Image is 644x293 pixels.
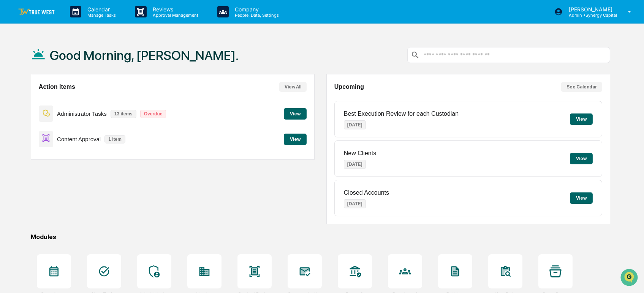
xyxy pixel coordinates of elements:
[129,60,138,69] button: Start new chat
[284,108,307,120] button: View
[15,104,21,110] img: 1746055101610-c473b297-6a78-478c-a979-82029cc54cd1
[8,96,20,108] img: Cameron Burns
[344,110,459,117] p: Best Execution Review for each Custodian
[63,103,66,109] span: •
[344,189,389,196] p: Closed Accounts
[570,153,593,164] button: View
[52,132,97,145] a: 🗄️Attestations
[8,16,138,28] p: How can we help?
[57,110,107,117] p: Administrator Tasks
[344,120,366,129] p: [DATE]
[50,48,239,63] h1: Good Morning, [PERSON_NAME].
[8,135,14,142] div: 🖐️
[20,35,125,43] input: Clear
[81,13,120,18] p: Manage Tasks
[570,192,593,204] button: View
[8,150,14,156] div: 🔎
[570,113,593,125] button: View
[279,82,307,92] button: View All
[284,135,307,142] a: View
[8,84,51,90] div: Past conversations
[26,66,96,72] div: We're available if you need us!
[15,149,48,157] span: Data Lookup
[55,135,61,142] div: 🗄️
[147,6,202,13] p: Reviews
[76,168,92,173] span: Pylon
[5,146,51,160] a: 🔎Data Lookup
[54,167,92,173] a: Powered byPylon
[344,160,366,169] p: [DATE]
[344,199,366,208] p: [DATE]
[284,110,307,117] a: View
[563,6,617,13] p: [PERSON_NAME]
[140,110,166,118] p: Overdue
[229,13,283,18] p: People, Data, Settings
[63,135,94,142] span: Attestations
[118,83,138,92] button: See all
[620,268,640,288] iframe: Open customer support
[81,6,120,13] p: Calendar
[5,132,52,145] a: 🖐️Preclearance
[334,83,364,90] h2: Upcoming
[147,13,202,18] p: Approval Management
[67,103,83,109] span: [DATE]
[284,134,307,145] button: View
[104,135,125,143] p: 1 item
[563,13,617,18] p: Admin • Synergy Capital
[561,82,602,92] button: See Calendar
[24,103,62,109] span: [PERSON_NAME]
[15,135,49,142] span: Preclearance
[18,8,55,16] img: logo
[229,6,283,13] p: Company
[8,58,21,72] img: 1746055101610-c473b297-6a78-478c-a979-82029cc54cd1
[344,150,376,157] p: New Clients
[31,233,611,241] div: Modules
[26,58,125,66] div: Start new chat
[111,110,136,118] p: 13 items
[39,83,75,90] h2: Action Items
[57,136,101,142] p: Content Approval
